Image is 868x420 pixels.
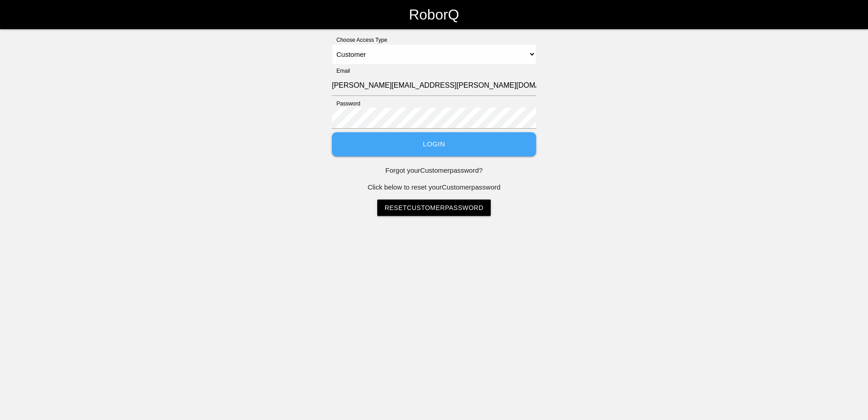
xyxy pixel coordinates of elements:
a: ResetCustomerPassword [377,200,491,216]
button: Login [332,132,536,156]
label: Password [332,100,360,108]
p: Forgot your Customer password? [332,165,536,176]
p: Click below to reset your Customer password [332,182,536,193]
label: Email [332,67,350,75]
label: Choose Access Type [332,36,387,44]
